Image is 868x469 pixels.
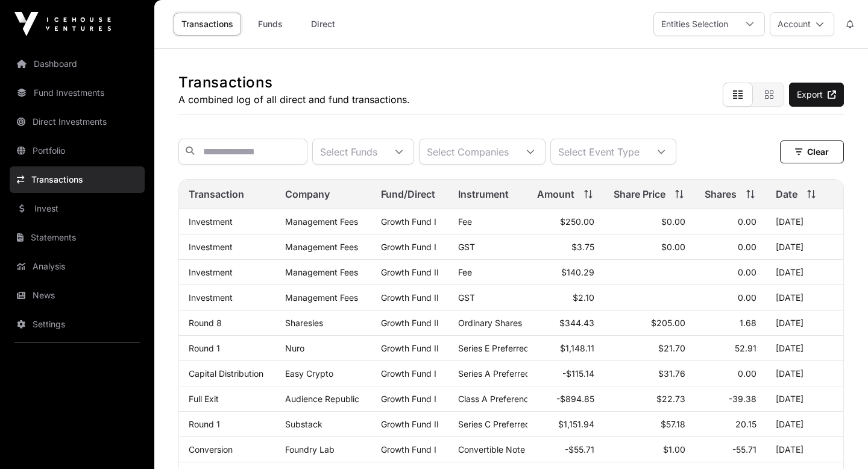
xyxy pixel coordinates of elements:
[381,242,436,252] a: Growth Fund I
[10,51,145,77] a: Dashboard
[285,318,323,328] a: Sharesies
[808,411,868,469] iframe: Chat Widget
[189,394,219,404] a: Full Exit
[381,343,439,353] a: Growth Fund II
[285,242,362,252] p: Management Fees
[178,73,410,92] h1: Transactions
[10,80,145,106] a: Fund Investments
[458,419,556,429] span: Series C Preferred Stock
[246,13,294,36] a: Funds
[661,242,685,252] span: $0.00
[458,343,555,353] span: Series E Preferred Stock
[189,267,233,277] a: Investment
[458,318,522,328] span: Ordinary Shares
[10,109,145,135] a: Direct Investments
[381,394,436,404] a: Growth Fund I
[780,140,844,163] button: Clear
[766,386,843,412] td: [DATE]
[729,394,756,404] span: -39.38
[738,216,756,227] span: 0.00
[285,292,362,303] p: Management Fees
[381,267,439,277] a: Growth Fund II
[527,285,604,310] td: $2.10
[285,216,362,227] p: Management Fees
[770,12,834,36] button: Account
[10,311,145,338] a: Settings
[663,444,685,455] span: $1.00
[766,285,843,310] td: [DATE]
[658,343,685,353] span: $21.70
[766,260,843,285] td: [DATE]
[189,242,233,252] a: Investment
[458,394,563,404] span: Class A Preference Shares
[740,318,756,328] span: 1.68
[527,209,604,234] td: $250.00
[285,343,304,353] a: Nuro
[776,187,797,201] span: Date
[527,260,604,285] td: $140.29
[551,139,647,164] div: Select Event Type
[458,242,475,252] span: GST
[738,242,756,252] span: 0.00
[10,137,145,164] a: Portfolio
[789,83,844,107] a: Export
[458,187,509,201] span: Instrument
[614,187,665,201] span: Share Price
[527,437,604,462] td: -$55.71
[738,267,756,277] span: 0.00
[458,444,561,455] span: Convertible Note ([DATE])
[381,216,436,227] a: Growth Fund I
[189,444,233,455] a: Conversion
[527,412,604,437] td: $1,151.94
[527,336,604,361] td: $1,148.11
[189,318,222,328] a: Round 8
[766,412,843,437] td: [DATE]
[658,368,685,379] span: $31.76
[14,12,111,36] img: Icehouse Ventures Logo
[766,310,843,336] td: [DATE]
[189,216,233,227] a: Investment
[381,368,436,379] a: Growth Fund I
[738,292,756,303] span: 0.00
[381,187,435,201] span: Fund/Direct
[10,195,145,222] a: Invest
[735,419,756,429] span: 20.15
[285,368,333,379] a: Easy Crypto
[661,419,685,429] span: $57.18
[537,187,574,201] span: Amount
[189,187,244,201] span: Transaction
[705,187,737,201] span: Shares
[656,394,685,404] span: $22.73
[10,166,145,193] a: Transactions
[458,267,472,277] span: Fee
[313,139,385,164] div: Select Funds
[661,216,685,227] span: $0.00
[732,444,756,455] span: -55.71
[420,139,516,164] div: Select Companies
[299,13,347,36] a: Direct
[735,343,756,353] span: 52.91
[766,361,843,386] td: [DATE]
[189,292,233,303] a: Investment
[285,444,335,455] a: Foundry Lab
[651,318,685,328] span: $205.00
[766,209,843,234] td: [DATE]
[285,419,322,429] a: Substack
[10,282,145,309] a: News
[189,368,263,379] a: Capital Distribution
[178,92,410,107] p: A combined log of all direct and fund transactions.
[174,13,241,36] a: Transactions
[10,224,145,251] a: Statements
[285,394,359,404] a: Audience Republic
[458,292,475,303] span: GST
[527,310,604,336] td: $344.43
[381,444,436,455] a: Growth Fund I
[285,267,362,277] p: Management Fees
[285,187,330,201] span: Company
[527,361,604,386] td: -$115.14
[738,368,756,379] span: 0.00
[381,419,439,429] a: Growth Fund II
[458,216,472,227] span: Fee
[527,234,604,260] td: $3.75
